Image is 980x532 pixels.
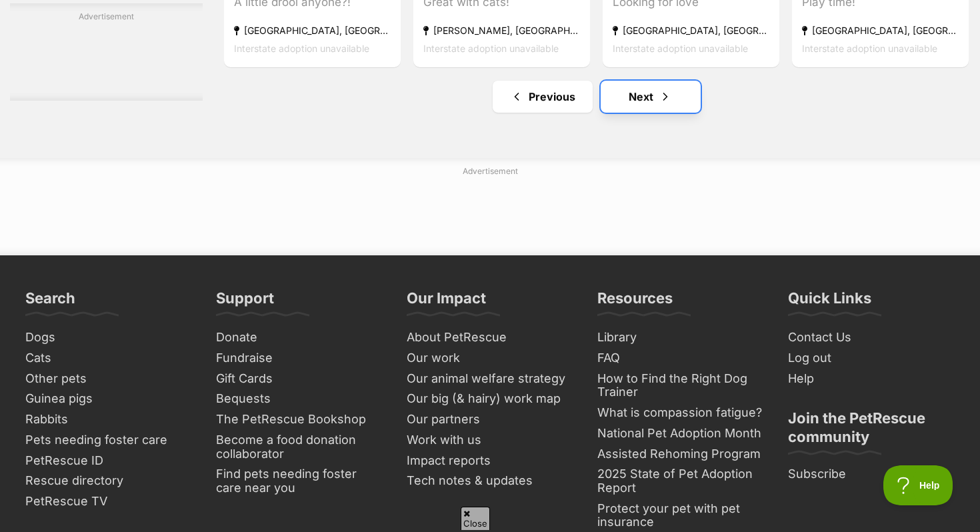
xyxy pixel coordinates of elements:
strong: [GEOGRAPHIC_DATA], [GEOGRAPHIC_DATA] [234,21,391,39]
a: 2025 State of Pet Adoption Report [592,464,769,498]
a: Bequests [211,389,388,409]
nav: Pagination [223,81,970,113]
span: Interstate adoption unavailable [423,43,559,54]
a: Previous page [493,81,593,113]
a: Dogs [20,327,197,348]
iframe: Help Scout Beacon - Open [883,465,953,505]
a: Work with us [401,430,579,451]
a: Contact Us [783,327,960,348]
a: National Pet Adoption Month [592,423,769,444]
a: Our animal welfare strategy [401,369,579,389]
a: Cats [20,348,197,369]
span: Close [461,507,490,530]
a: Subscribe [783,464,960,485]
a: Find pets needing foster care near you [211,464,388,498]
span: Interstate adoption unavailable [234,43,369,54]
a: Gift Cards [211,369,388,389]
a: How to Find the Right Dog Trainer [592,369,769,403]
h3: Resources [597,289,673,315]
h3: Search [25,289,75,315]
a: Next page [601,81,701,113]
a: PetRescue TV [20,491,197,512]
a: Our big (& hairy) work map [401,389,579,409]
h3: Join the PetRescue community [788,409,955,454]
span: Interstate adoption unavailable [802,43,937,54]
a: About PetRescue [401,327,579,348]
a: Our partners [401,409,579,430]
a: Log out [783,348,960,369]
a: Library [592,327,769,348]
a: Tech notes & updates [401,471,579,491]
a: Impact reports [401,451,579,471]
div: Advertisement [10,3,203,101]
strong: [GEOGRAPHIC_DATA], [GEOGRAPHIC_DATA] [802,21,959,39]
a: FAQ [592,348,769,369]
a: Pets needing foster care [20,430,197,451]
span: Interstate adoption unavailable [613,43,748,54]
a: What is compassion fatigue? [592,403,769,423]
h3: Quick Links [788,289,871,315]
a: Donate [211,327,388,348]
a: Rabbits [20,409,197,430]
a: Other pets [20,369,197,389]
a: Rescue directory [20,471,197,491]
a: Fundraise [211,348,388,369]
h3: Support [216,289,274,315]
a: Help [783,369,960,389]
a: Assisted Rehoming Program [592,444,769,465]
a: PetRescue ID [20,451,197,471]
strong: [PERSON_NAME], [GEOGRAPHIC_DATA] [423,21,580,39]
a: Become a food donation collaborator [211,430,388,464]
a: The PetRescue Bookshop [211,409,388,430]
a: Guinea pigs [20,389,197,409]
a: Our work [401,348,579,369]
h3: Our Impact [407,289,486,315]
strong: [GEOGRAPHIC_DATA], [GEOGRAPHIC_DATA] [613,21,769,39]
